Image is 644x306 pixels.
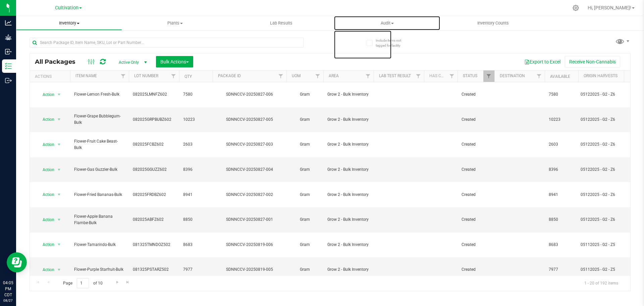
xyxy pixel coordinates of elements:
span: 081325PSTARZ502 [133,266,175,273]
div: 05122025 - G2 - Z6 [581,166,643,173]
span: select [55,265,63,274]
span: All Packages [35,58,82,65]
span: Grow 2 - Bulk Inventory [327,192,370,198]
span: Gram [290,216,319,223]
span: 7977 [183,266,209,273]
span: Lab Results [261,20,302,26]
a: Destination [500,73,525,78]
a: Filter [534,70,545,82]
inline-svg: Outbound [5,77,12,84]
p: 08/27 [3,298,13,303]
input: 1 [77,278,89,289]
span: Created [462,192,490,198]
span: 2603 [183,141,209,148]
div: SDNNCCV-20250827-005 [212,116,287,123]
span: select [55,240,63,249]
a: Go to the last page [123,278,133,287]
a: Area [329,73,339,78]
a: Filter [168,70,179,82]
a: Filter [483,70,494,82]
a: Go to the next page [112,278,122,287]
span: Created [462,141,490,148]
a: Lab Results [228,16,334,30]
inline-svg: Inbound [5,48,12,55]
span: Action [37,215,55,224]
a: Filter [275,70,286,82]
th: Has COA [424,70,458,82]
span: Action [37,165,55,174]
span: Gram [290,266,319,273]
span: select [55,190,63,199]
span: Inventory [16,20,122,26]
a: Plants [122,16,228,30]
div: Manage settings [572,5,580,11]
span: 8941 [549,192,574,198]
span: 10223 [183,116,209,123]
div: SDNNCCV-20250819-005 [212,266,287,273]
span: Action [37,265,55,274]
span: 2603 [549,141,574,148]
span: 8683 [549,242,574,248]
a: Available [550,74,570,79]
span: 082025FRDBZ602 [133,192,175,198]
span: Action [37,140,55,149]
a: Filter [446,70,458,82]
span: Gram [290,141,319,148]
span: 10223 [549,116,574,123]
span: Created [462,166,490,173]
span: select [55,115,63,124]
span: Gram [290,242,319,248]
inline-svg: Analytics [5,19,12,26]
span: Flower-Grape Bubblegum-Bulk [74,113,125,126]
span: Grow 2 - Bulk Inventory [327,166,370,173]
a: Inventory [16,16,122,30]
span: Action [37,115,55,124]
button: Receive Non-Cannabis [565,56,620,67]
span: select [55,215,63,224]
a: UOM [292,73,301,78]
div: 05122025 - G2 - Z6 [581,192,643,198]
span: 081325TMNDOZ502 [133,242,175,248]
span: select [55,140,63,149]
span: 082025ABFZ602 [133,216,175,223]
a: Lab Test Result [379,73,411,78]
input: Search Package ID, Item Name, SKU, Lot or Part Number... [30,38,304,48]
button: Export to Excel [520,56,565,67]
a: Qty [184,74,192,79]
span: Page of 10 [57,278,108,289]
span: Action [37,90,55,99]
iframe: Resource center [7,252,27,272]
span: 082025FCBZ602 [133,141,175,148]
span: 8850 [183,216,209,223]
span: Created [462,116,490,123]
span: Flower-Apple Banana Flambe-Bulk [74,213,125,226]
div: SDNNCCV-20250827-002 [212,192,287,198]
a: Filter [413,70,424,82]
span: 7580 [183,91,209,98]
a: Origin Harvests [584,73,618,78]
span: Grow 2 - Bulk Inventory [327,216,370,223]
span: Grow 2 - Bulk Inventory [327,91,370,98]
span: Created [462,216,490,223]
div: SDNNCCV-20250827-001 [212,216,287,223]
span: select [55,90,63,99]
span: 082025GGUZZ602 [133,166,175,173]
span: Action [37,190,55,199]
span: Audit [334,20,440,26]
span: Cultivation [55,5,78,11]
span: 082025GRPBUBZ602 [133,116,175,123]
div: SDNNCCV-20250819-006 [212,242,287,248]
span: 8941 [183,192,209,198]
span: Gram [290,192,319,198]
span: Gram [290,91,319,98]
span: Flower-Fruit Cake Beast-Bulk [74,138,125,151]
span: Gram [290,166,319,173]
a: Item Name [75,73,97,78]
inline-svg: Grow [5,34,12,41]
span: Flower-Lemon Fresh-Bulk [74,91,125,98]
div: 05122025 - G2 - Z6 [581,91,643,98]
span: Grow 2 - Bulk Inventory [327,141,370,148]
div: 05122025 - G2 - Z6 [581,116,643,123]
p: 04:05 PM CDT [3,280,13,298]
a: Package ID [218,73,241,78]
